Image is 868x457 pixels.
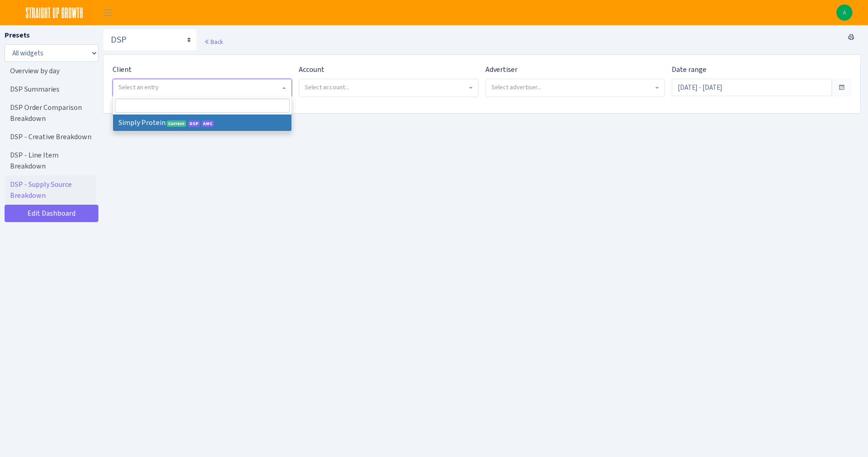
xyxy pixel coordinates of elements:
[5,205,98,222] a: Edit Dashboard
[491,83,541,92] span: Select advertiser...
[485,64,518,75] label: Advertiser
[5,80,96,98] a: DSP Summaries
[5,30,30,41] label: Presets
[119,83,159,92] span: Select an entry
[97,5,119,20] button: Toggle navigation
[113,114,291,131] li: Simply Protein
[5,175,96,205] a: DSP - Supply Source Breakdown
[299,64,324,75] label: Account
[202,120,214,127] span: AMC
[188,120,200,127] span: DSP
[167,120,186,127] span: Current
[5,62,96,80] a: Overview by day
[5,98,96,128] a: DSP Order Comparison Breakdown
[305,83,349,92] span: Select account...
[204,38,223,46] a: Back
[672,64,706,75] label: Date range
[5,128,96,146] a: DSP - Creative Breakdown
[5,146,96,175] a: DSP - Line Item Breakdown
[836,5,852,21] a: A
[113,64,132,75] label: Client
[836,5,852,21] img: Adriana Lara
